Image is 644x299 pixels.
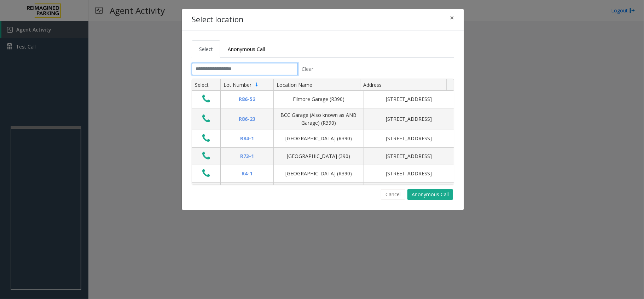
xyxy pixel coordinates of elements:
[407,189,453,200] button: Anonymous Call
[298,63,318,75] button: Clear
[225,152,269,160] div: R73-1
[192,79,454,185] div: Data table
[224,81,251,88] span: Lot Number
[278,170,359,177] div: [GEOGRAPHIC_DATA] (R390)
[368,170,449,177] div: [STREET_ADDRESS]
[368,115,449,123] div: [STREET_ADDRESS]
[228,46,265,52] span: Anonymous Call
[381,189,405,200] button: Cancel
[278,111,359,127] div: BCC Garage (Also known as ANB Garage) (R390)
[192,40,454,58] ul: Tabs
[225,170,269,177] div: R4-1
[192,14,243,26] h4: Select location
[368,152,449,160] div: [STREET_ADDRESS]
[368,135,449,142] div: [STREET_ADDRESS]
[192,79,220,91] th: Select
[199,46,213,52] span: Select
[368,95,449,103] div: [STREET_ADDRESS]
[278,135,359,142] div: [GEOGRAPHIC_DATA] (R390)
[254,82,260,88] span: Sortable
[278,152,359,160] div: [GEOGRAPHIC_DATA] (390)
[277,81,312,88] span: Location Name
[445,9,459,27] button: Close
[225,95,269,103] div: R86-52
[225,115,269,123] div: R86-23
[278,95,359,103] div: Filmore Garage (R390)
[363,81,382,88] span: Address
[450,13,454,23] span: ×
[225,135,269,142] div: R84-1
